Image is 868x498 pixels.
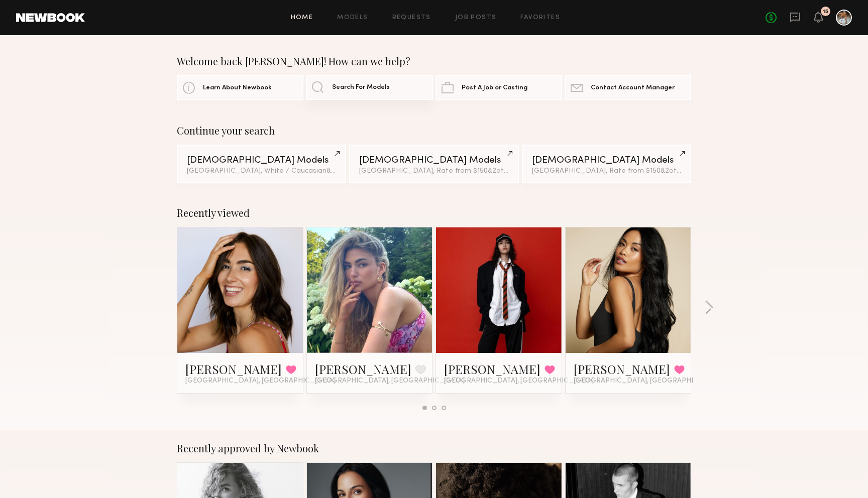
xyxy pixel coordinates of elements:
span: & 2 other filter s [661,168,709,174]
a: [PERSON_NAME] [574,361,670,377]
div: Continue your search [177,125,691,137]
div: [GEOGRAPHIC_DATA], Rate from $150 [532,168,681,175]
span: [GEOGRAPHIC_DATA], [GEOGRAPHIC_DATA] [444,377,594,385]
a: Post A Job or Casting [436,75,562,100]
div: [GEOGRAPHIC_DATA], White / Caucasian [187,168,336,175]
div: Recently approved by Newbook [177,442,691,454]
span: [GEOGRAPHIC_DATA], [GEOGRAPHIC_DATA] [315,377,465,385]
span: Search For Models [332,84,390,91]
div: [DEMOGRAPHIC_DATA] Models [532,156,681,165]
div: [GEOGRAPHIC_DATA], Rate from $150 [359,168,508,175]
a: Job Posts [455,15,497,21]
a: [DEMOGRAPHIC_DATA] Models[GEOGRAPHIC_DATA], Rate from $150&2other filters [349,145,518,183]
a: Models [337,15,368,21]
div: Recently viewed [177,207,691,219]
span: [GEOGRAPHIC_DATA], [GEOGRAPHIC_DATA] [574,377,723,385]
a: [DEMOGRAPHIC_DATA] Models[GEOGRAPHIC_DATA], Rate from $150&2other filters [522,145,691,183]
a: Contact Account Manager [565,75,691,100]
span: Learn About Newbook [203,85,272,91]
a: [PERSON_NAME] [185,361,282,377]
span: [GEOGRAPHIC_DATA], [GEOGRAPHIC_DATA] [185,377,335,385]
a: Learn About Newbook [177,75,303,100]
a: [PERSON_NAME] [444,361,540,377]
div: Welcome back [PERSON_NAME]! How can we help? [177,55,691,67]
span: Post A Job or Casting [462,85,527,91]
span: & 2 other filter s [488,168,536,174]
span: Contact Account Manager [591,85,675,91]
div: 15 [823,9,828,15]
a: Home [291,15,313,21]
div: [DEMOGRAPHIC_DATA] Models [187,156,336,165]
a: Search For Models [306,75,432,100]
a: Requests [392,15,431,21]
a: [DEMOGRAPHIC_DATA] Models[GEOGRAPHIC_DATA], White / Caucasian&1other filter [177,145,346,183]
a: Favorites [520,15,560,21]
div: [DEMOGRAPHIC_DATA] Models [359,156,508,165]
a: [PERSON_NAME] [315,361,411,377]
span: & 1 other filter [327,168,370,174]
